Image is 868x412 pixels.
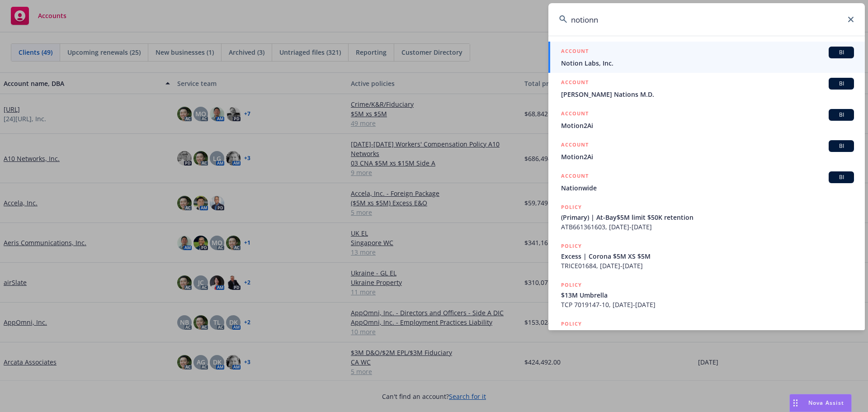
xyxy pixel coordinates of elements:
h5: ACCOUNT [561,78,589,89]
a: ACCOUNTBINationwide [548,166,865,198]
a: ACCOUNTBI[PERSON_NAME] Nations M.D. [548,73,865,104]
h5: ACCOUNT [561,171,589,182]
a: ACCOUNTBINotion Labs, Inc. [548,42,865,73]
span: Nova Assist [808,399,844,407]
button: Nova Assist [789,394,852,412]
h5: ACCOUNT [561,47,589,57]
h5: POLICY [561,203,582,212]
input: Search... [548,3,865,36]
span: Excess | Corona $5M XS $5M [561,251,854,261]
div: Drag to move [790,394,801,412]
h5: ACCOUNT [561,109,589,120]
a: POLICY(Primary) | At-Bay$5M limit $50K retentionATB661361603, [DATE]-[DATE] [548,198,865,237]
h5: POLICY [561,319,582,328]
a: ACCOUNTBIMotion2Ai [548,104,865,135]
span: TRICE01684, [DATE]-[DATE] [561,261,854,270]
span: BI [832,48,850,57]
a: POLICY$13M UmbrellaTCP 7019147-10, [DATE]-[DATE] [548,275,865,314]
span: Motion2Ai [561,152,854,161]
span: Nationwide [561,183,854,193]
span: Notion Labs, Inc. - Commercial Umbrella [561,329,854,339]
h5: POLICY [561,280,582,289]
h5: POLICY [561,242,582,251]
span: BI [832,111,850,119]
span: TCP 7019147-10, [DATE]-[DATE] [561,300,854,309]
span: BI [832,80,850,88]
span: $13M Umbrella [561,290,854,300]
span: [PERSON_NAME] Nations M.D. [561,90,854,99]
span: Notion Labs, Inc. [561,58,854,68]
span: Motion2Ai [561,121,854,130]
span: ATB661361603, [DATE]-[DATE] [561,222,854,232]
span: BI [832,173,850,181]
a: POLICYNotion Labs, Inc. - Commercial Umbrella [548,314,865,353]
span: (Primary) | At-Bay$5M limit $50K retention [561,213,854,222]
a: ACCOUNTBIMotion2Ai [548,135,865,166]
h5: ACCOUNT [561,140,589,151]
span: BI [832,142,850,150]
a: POLICYExcess | Corona $5M XS $5MTRICE01684, [DATE]-[DATE] [548,237,865,275]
